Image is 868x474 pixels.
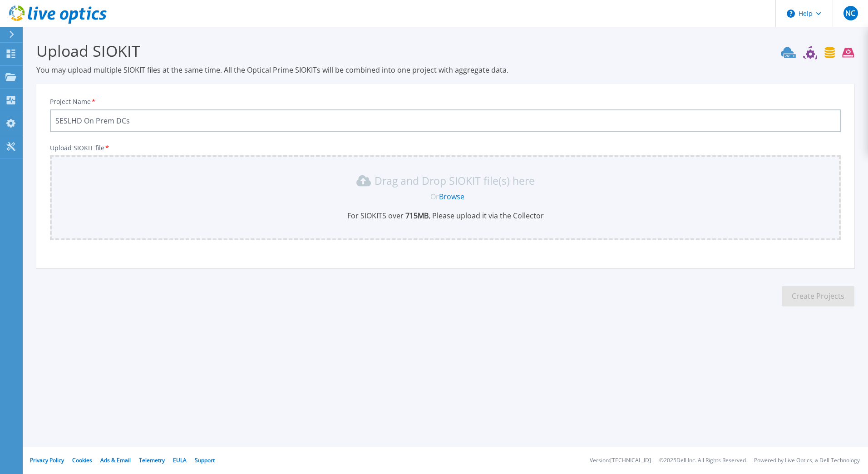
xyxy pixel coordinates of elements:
a: Browse [439,192,464,202]
button: Create Projects [782,286,854,306]
span: NC [845,10,855,17]
li: Version: [TECHNICAL_ID] [590,458,651,464]
b: 715 MB [404,211,429,221]
p: Drag and Drop SIOKIT file(s) here [375,176,535,185]
label: Project Name [50,99,96,105]
p: You may upload multiple SIOKIT files at the same time. All the Optical Prime SIOKITs will be comb... [36,65,854,75]
a: Privacy Policy [30,456,64,464]
h3: Upload SIOKIT [36,40,854,61]
a: Ads & Email [100,456,131,464]
li: Powered by Live Optics, a Dell Technology [754,458,860,464]
li: © 2025 Dell Inc. All Rights Reserved [659,458,746,464]
a: EULA [173,456,187,464]
div: Drag and Drop SIOKIT file(s) here OrBrowseFor SIOKITS over 715MB, Please upload it via the Collector [55,173,835,221]
span: Or [430,192,439,202]
p: For SIOKITS over , Please upload it via the Collector [55,211,835,221]
a: Support [195,456,215,464]
a: Cookies [72,456,92,464]
input: Enter Project Name [50,109,841,132]
a: Telemetry [139,456,165,464]
p: Upload SIOKIT file [50,144,841,152]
